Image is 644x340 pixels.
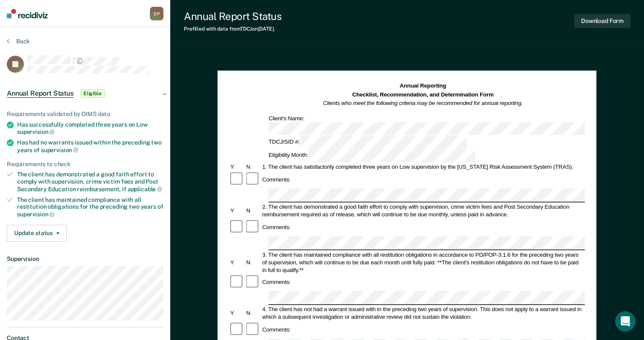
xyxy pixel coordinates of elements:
div: D P [150,7,163,20]
div: Comments: [261,278,292,286]
div: Comments: [261,326,292,334]
div: Requirements to check [7,161,163,168]
div: Comments: [261,176,292,184]
button: Back [7,37,30,45]
button: Update status [7,225,67,242]
div: Y [229,258,245,266]
span: Annual Report Status [7,89,74,98]
div: N [245,258,261,266]
div: Requirements validated by OIMS data [7,110,163,118]
dt: Supervision [7,255,163,263]
div: 4. The client has not had a warrant issued with in the preceding two years of supervision. This d... [261,306,585,321]
div: 3. The client has maintained compliance with all restitution obligations in accordance to PD/POP-... [261,251,585,274]
div: Annual Report Status [184,10,281,23]
div: Open Intercom Messenger [615,311,635,331]
div: Has successfully completed three years on Low [17,121,163,136]
div: Prefilled with data from TDCJ on [DATE] . [184,26,281,32]
strong: Checklist, Recommendation, and Determination Form [352,91,494,98]
img: Recidiviz [7,9,48,18]
div: 2. The client has demonstrated a good faith effort to comply with supervision, crime victim fees ... [261,203,585,218]
span: supervision [17,128,54,135]
span: supervision [17,211,54,218]
div: Y [229,163,245,171]
button: Download Form [574,14,630,28]
div: Eligibility Month: [267,149,477,162]
div: N [245,207,261,215]
div: Y [229,207,245,215]
div: Comments: [261,223,292,231]
div: 1. The client has satisfactorily completed three years on Low supervision by the [US_STATE] Risk ... [261,163,585,171]
span: Eligible [80,89,105,98]
div: N [245,163,261,171]
div: TDCJ/SID #: [267,136,468,149]
div: Y [229,310,245,317]
span: supervision [41,147,78,153]
em: Clients who meet the following criteria may be recommended for annual reporting. [323,100,523,106]
button: DP [150,7,163,20]
div: Has had no warrants issued within the preceding two years of [17,139,163,153]
div: N [245,310,261,317]
div: The client has maintained compliance with all restitution obligations for the preceding two years of [17,196,163,218]
strong: Annual Reporting [400,83,446,89]
span: applicable [128,186,162,193]
div: The client has demonstrated a good faith effort to comply with supervision, crime victim fees and... [17,171,163,193]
